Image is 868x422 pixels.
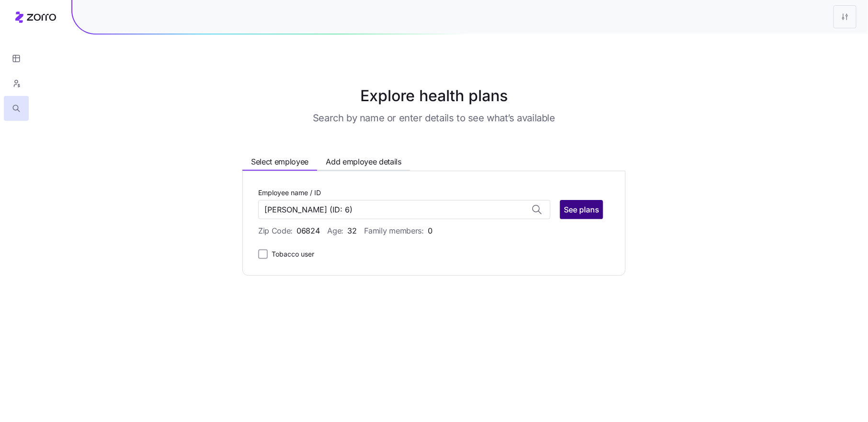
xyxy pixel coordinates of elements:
h1: Explore health plans [196,84,672,107]
span: 06824 [297,225,320,237]
span: Zip Code: [258,225,320,237]
label: Tobacco user [268,248,314,260]
span: Add employee details [326,156,401,168]
span: Family members: [365,225,433,237]
h3: Search by name or enter details to see what’s available [313,111,555,125]
span: 0 [428,225,433,237]
input: Search by employee name / ID [258,200,550,219]
span: See plans [564,204,599,215]
span: Age: [328,225,357,237]
button: See plans [560,200,603,219]
label: Employee name / ID [258,188,321,198]
span: 32 [347,225,356,237]
span: Select employee [251,156,308,168]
